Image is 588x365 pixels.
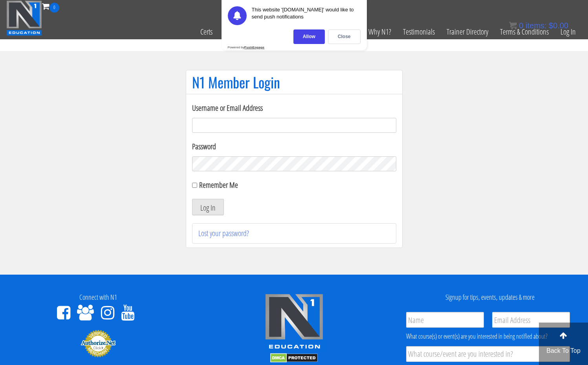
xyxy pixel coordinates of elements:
img: n1-edu-logo [265,293,324,352]
a: 0 items: $0.00 [509,21,568,30]
a: Course List [218,13,257,51]
input: Email Address [492,312,570,328]
span: 0 [49,3,59,13]
a: Certs [194,13,218,51]
h1: N1 Member Login [192,74,396,90]
a: Trainer Directory [441,13,494,51]
span: $ [549,21,553,30]
h4: Signup for tips, events, updates & more [398,293,582,301]
span: 0 [519,21,523,30]
a: Lost your password? [198,228,249,238]
div: This website '[DOMAIN_NAME]' would like to send push notifications [252,6,361,25]
div: Close [328,29,361,44]
a: Log In [555,13,582,51]
label: Password [192,141,396,152]
span: items: [526,21,546,30]
a: Testimonials [397,13,441,51]
input: What course/event are you interested in? [406,346,570,362]
img: icon11.png [509,22,517,29]
input: Name [406,312,484,328]
img: n1-education [6,0,42,36]
strong: PushEngage [244,46,264,49]
a: 0 [42,1,59,11]
button: Log In [192,199,224,215]
h4: Connect with N1 [6,293,190,301]
label: Username or Email Address [192,102,396,114]
a: Why N1? [363,13,397,51]
bdi: 0.00 [549,21,568,30]
div: Powered by [228,46,265,49]
img: DMCA.com Protection Status [270,353,318,363]
p: Back To Top [539,346,588,356]
img: Authorize.Net Merchant - Click to Verify [81,329,116,358]
label: Remember Me [199,180,238,190]
div: Allow [293,29,325,44]
div: What course(s) or event(s) are you interested in being notified about? [406,332,570,341]
a: Terms & Conditions [494,13,555,51]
